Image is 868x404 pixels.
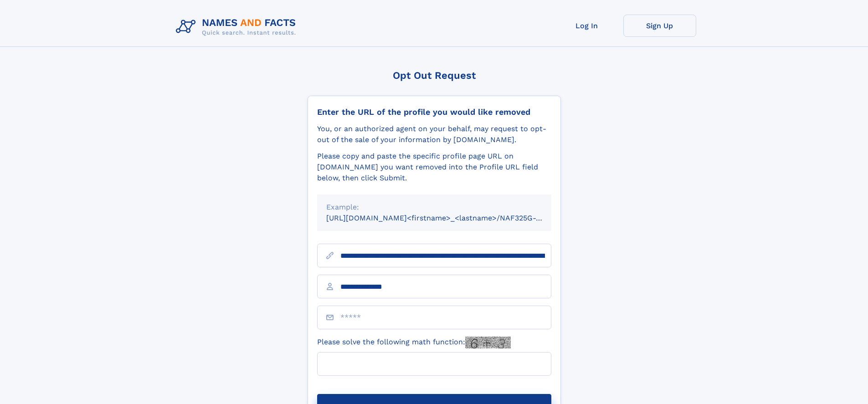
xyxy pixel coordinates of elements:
div: Example: [326,202,542,213]
img: Logo Names and Facts [172,15,303,39]
a: Log In [550,15,623,37]
div: Opt Out Request [308,70,561,81]
div: Enter the URL of the profile you would like removed [317,107,551,117]
div: Please copy and paste the specific profile page URL on [DOMAIN_NAME] you want removed into the Pr... [317,151,551,184]
div: You, or an authorized agent on your behalf, may request to opt-out of the sale of your informatio... [317,123,551,145]
small: [URL][DOMAIN_NAME]<firstname>_<lastname>/NAF325G-xxxxxxxx [326,214,569,222]
label: Please solve the following math function: [317,337,511,348]
a: Sign Up [623,15,696,37]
